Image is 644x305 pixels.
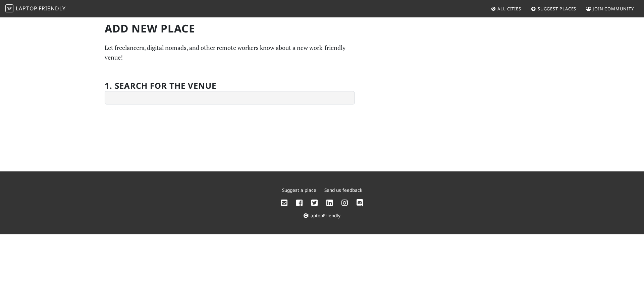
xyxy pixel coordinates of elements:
[39,5,65,12] span: Friendly
[5,4,13,12] img: LaptopFriendly
[282,187,316,193] a: Suggest a place
[583,3,637,15] a: Join Community
[105,81,216,91] h2: 1. Search for the venue
[304,212,340,219] a: LaptopFriendly
[488,3,524,15] a: All Cities
[528,3,579,15] a: Suggest Places
[16,5,38,12] span: Laptop
[497,6,521,12] span: All Cities
[593,6,634,12] span: Join Community
[538,6,577,12] span: Suggest Places
[5,3,66,15] a: LaptopFriendly LaptopFriendly
[105,22,355,35] h1: Add new Place
[324,187,362,193] a: Send us feedback
[105,43,355,62] p: Let freelancers, digital nomads, and other remote workers know about a new work-friendly venue!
